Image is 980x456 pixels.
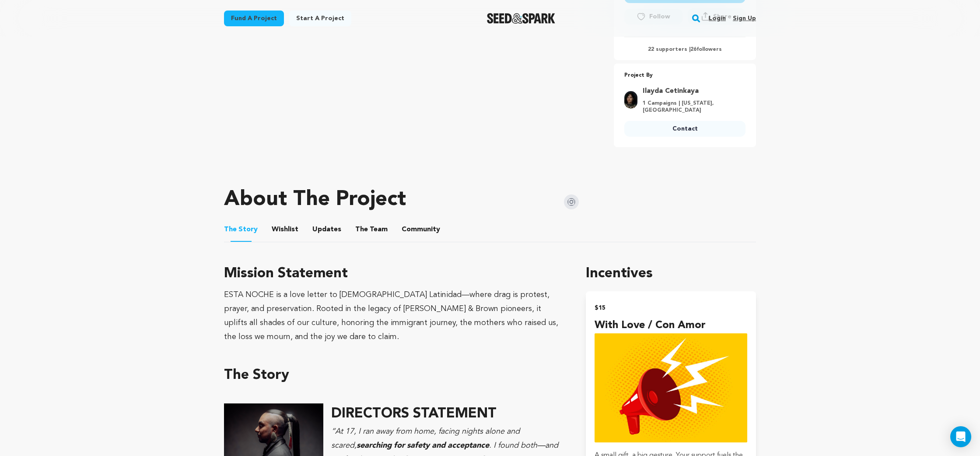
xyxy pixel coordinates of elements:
p: 22 supporters | followers [624,46,745,53]
span: The [224,224,237,235]
a: Contact [624,121,745,137]
img: incentive [595,333,747,442]
a: Fund a project [224,11,284,26]
span: The [355,224,368,235]
h1: About The Project [224,189,406,210]
a: Sign up [733,11,756,25]
p: Project By [624,71,745,81]
em: “At 17, I ran away from home, facing nights alone and scared, [331,428,520,449]
strong: DIRECTORS STATEMENT [331,407,497,421]
a: Goto Ilayda Cetinkaya profile [643,86,740,96]
p: 1 Campaigns | [US_STATE], [GEOGRAPHIC_DATA] [643,100,740,114]
img: Seed&Spark Logo Dark Mode [487,13,556,24]
span: Story [224,224,258,235]
h3: Mission Statement [224,263,565,284]
div: ESTA NOCHE is a love letter to [DEMOGRAPHIC_DATA] Latinidad—where drag is protest, prayer, and pr... [224,288,565,344]
span: 26 [690,47,696,52]
h2: $15 [595,302,747,314]
a: Start a project [289,11,351,26]
h1: Incentives [586,263,756,284]
h3: The Story [224,365,565,386]
span: Community [402,224,440,235]
em: searching for safety and acceptance [357,442,489,449]
div: Open Intercom Messenger [950,426,971,447]
h4: With Love / Con Amor [595,318,747,333]
img: Seed&Spark Instagram Icon [564,194,579,209]
a: Login [709,11,726,25]
img: 2560246e7f205256.jpg [624,91,637,109]
a: Seed&Spark Homepage [487,13,556,24]
span: Team [355,224,388,235]
span: Wishlist [272,224,298,235]
span: Updates [312,224,341,235]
